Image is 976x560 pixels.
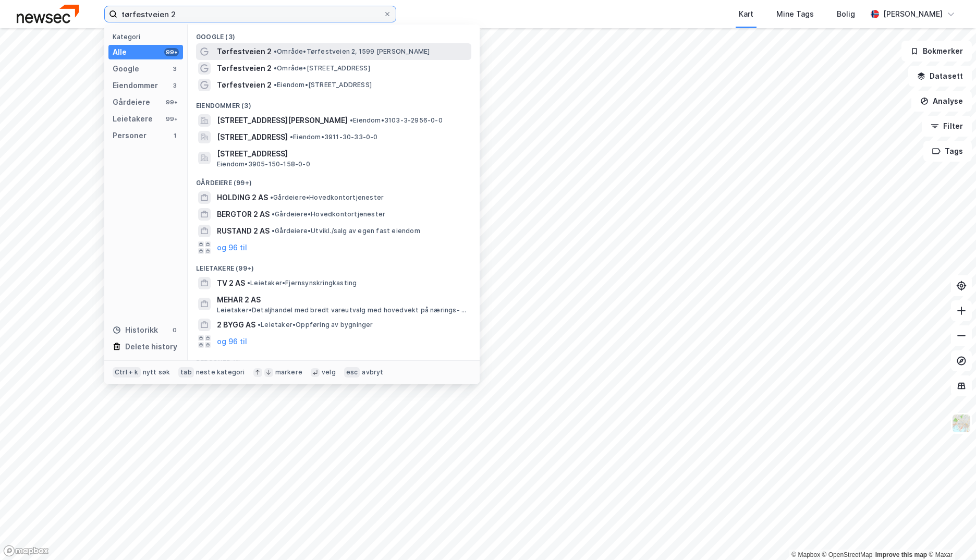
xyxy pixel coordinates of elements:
[791,551,820,558] a: Mapbox
[217,148,467,160] span: [STREET_ADDRESS]
[290,133,378,141] span: Eiendom • 3911-30-33-0-0
[164,115,179,123] div: 99+
[113,33,183,41] div: Kategori
[275,368,302,376] div: markere
[922,116,972,137] button: Filter
[217,45,272,58] span: Tørfestveien 2
[258,321,373,329] span: Leietaker • Oppføring av bygninger
[923,141,972,162] button: Tags
[272,210,275,218] span: •
[17,5,79,23] img: newsec-logo.f6e21ccffca1b3a03d2d.png
[113,367,141,378] div: Ctrl + k
[188,171,480,189] div: Gårdeiere (99+)
[270,193,384,202] span: Gårdeiere • Hovedkontortjenester
[217,294,467,306] span: MEHAR 2 AS
[217,79,272,91] span: Tørfestveien 2
[217,335,247,348] button: og 96 til
[322,368,336,376] div: velg
[883,8,943,20] div: [PERSON_NAME]
[270,193,273,201] span: •
[274,81,372,89] span: Eiendom • [STREET_ADDRESS]
[290,133,293,141] span: •
[362,368,383,376] div: avbryt
[350,116,353,124] span: •
[344,367,360,378] div: esc
[272,227,420,235] span: Gårdeiere • Utvikl./salg av egen fast eiendom
[247,279,250,287] span: •
[247,279,357,287] span: Leietaker • Fjernsynskringkasting
[911,91,972,112] button: Analyse
[113,324,158,336] div: Historikk
[274,64,277,72] span: •
[217,114,348,127] span: [STREET_ADDRESS][PERSON_NAME]
[217,306,469,314] span: Leietaker • Detaljhandel med bredt vareutvalg med hovedvekt på nærings- og nytelsesmidler
[3,545,49,557] a: Mapbox homepage
[170,81,179,90] div: 3
[170,131,179,140] div: 1
[117,6,383,22] input: Søk på adresse, matrikkel, gårdeiere, leietakere eller personer
[274,64,370,72] span: Område • [STREET_ADDRESS]
[901,41,972,62] button: Bokmerker
[217,208,270,221] span: BERGTOR 2 AS
[164,98,179,106] div: 99+
[217,277,245,289] span: TV 2 AS
[217,225,270,237] span: RUSTAND 2 AS
[272,227,275,235] span: •
[258,321,261,328] span: •
[143,368,170,376] div: nytt søk
[217,160,310,168] span: Eiendom • 3905-150-158-0-0
[113,63,139,75] div: Google
[272,210,385,218] span: Gårdeiere • Hovedkontortjenester
[178,367,194,378] div: tab
[125,340,177,353] div: Delete history
[188,93,480,112] div: Eiendommer (3)
[739,8,753,20] div: Kart
[188,25,480,43] div: Google (3)
[113,96,150,108] div: Gårdeiere
[170,326,179,334] div: 0
[776,8,814,20] div: Mine Tags
[188,256,480,275] div: Leietakere (99+)
[875,551,927,558] a: Improve this map
[113,129,147,142] div: Personer
[274,81,277,89] span: •
[350,116,443,125] span: Eiendom • 3103-3-2956-0-0
[170,65,179,73] div: 3
[274,47,430,56] span: Område • Tørfestveien 2, 1599 [PERSON_NAME]
[196,368,245,376] div: neste kategori
[164,48,179,56] div: 99+
[217,319,255,331] span: 2 BYGG AS
[113,79,158,92] div: Eiendommer
[188,350,480,369] div: Personer (1)
[217,131,288,143] span: [STREET_ADDRESS]
[924,510,976,560] iframe: Chat Widget
[908,66,972,87] button: Datasett
[113,46,127,58] div: Alle
[217,191,268,204] span: HOLDING 2 AS
[822,551,873,558] a: OpenStreetMap
[924,510,976,560] div: Kontrollprogram for chat
[217,241,247,254] button: og 96 til
[113,113,153,125] div: Leietakere
[837,8,855,20] div: Bolig
[951,413,971,433] img: Z
[217,62,272,75] span: Tørfestveien 2
[274,47,277,55] span: •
